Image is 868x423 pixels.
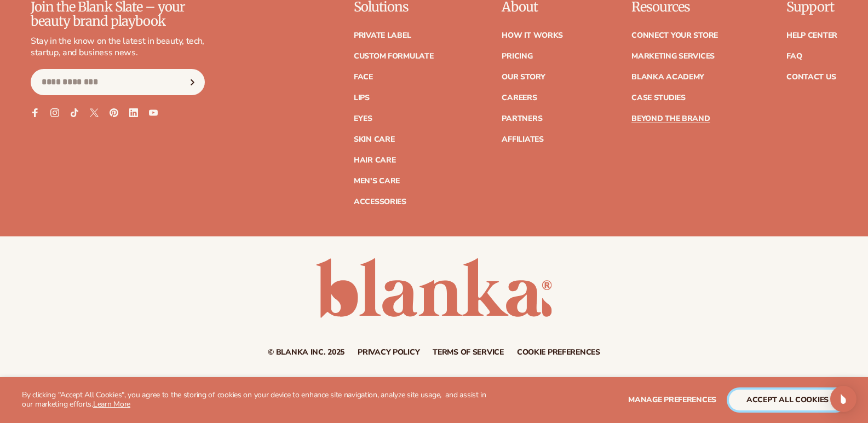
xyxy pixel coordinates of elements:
a: Pricing [502,53,532,60]
a: Help Center [786,32,837,39]
button: Manage preferences [628,390,716,410]
a: Connect your store [631,32,718,39]
a: Blanka Academy [631,73,704,81]
p: By clicking "Accept All Cookies", you agree to the storing of cookies on your device to enhance s... [22,391,487,409]
a: Learn More [93,399,130,409]
a: How It Works [502,32,563,39]
a: Contact Us [786,73,836,81]
a: Beyond the brand [631,115,710,123]
a: Cookie preferences [517,349,600,356]
a: Accessories [354,198,406,206]
p: Stay in the know on the latest in beauty, tech, startup, and business news. [31,36,205,59]
a: Lips [354,94,370,102]
a: FAQ [786,53,802,60]
a: Men's Care [354,177,400,185]
a: Our Story [502,73,545,81]
span: Manage preferences [628,395,716,405]
button: Subscribe [180,69,204,95]
a: Partners [502,115,542,123]
a: Case Studies [631,94,686,102]
a: Private label [354,32,411,39]
a: Marketing services [631,53,715,60]
a: Hair Care [354,157,395,164]
a: Privacy policy [358,349,419,356]
a: Terms of service [433,349,504,356]
a: Careers [502,94,537,102]
button: accept all cookies [729,390,846,410]
a: Custom formulate [354,53,434,60]
a: Face [354,73,373,81]
a: Skin Care [354,136,394,143]
a: Eyes [354,115,372,123]
small: © Blanka Inc. 2025 [268,347,344,357]
div: Open Intercom Messenger [830,386,856,412]
a: Affiliates [502,136,543,143]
